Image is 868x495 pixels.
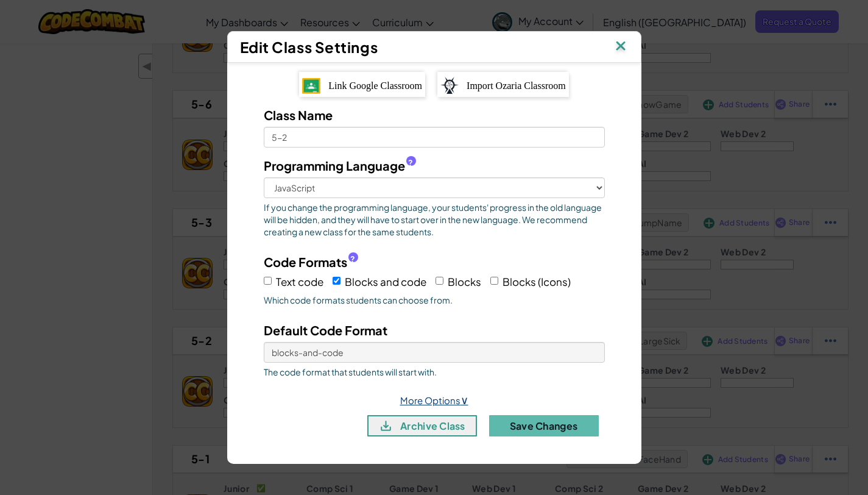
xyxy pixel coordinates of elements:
[440,77,459,94] img: ozaria-logo.png
[264,201,605,238] span: If you change the programming language, your students' progress in the old language will be hidde...
[328,80,422,91] span: Link Google Classroom
[448,275,481,288] span: Blocks
[264,157,405,174] span: Programming Language
[503,275,571,288] span: Blocks (Icons)
[436,277,443,285] input: Blocks
[302,78,320,94] img: IconGoogleClassroom.svg
[264,294,605,306] span: Which code formats students can choose from.
[264,107,333,123] span: Class Name
[490,277,498,285] input: Blocks (Icons)
[400,394,468,406] a: More Options
[367,415,477,436] button: archive class
[345,275,426,288] span: Blocks and code
[408,158,413,168] span: ?
[264,253,347,271] span: Code Formats
[264,277,272,285] input: Text code
[264,322,387,338] span: Default Code Format
[378,418,393,433] img: IconArchive.svg
[276,275,323,288] span: Text code
[333,277,340,285] input: Blocks and code
[350,254,355,264] span: ?
[613,38,629,56] img: IconClose.svg
[240,38,378,56] span: Edit Class Settings
[489,415,599,436] button: Save Changes
[460,393,468,407] span: ∨
[264,366,605,378] span: The code format that students will start with.
[467,80,566,91] span: Import Ozaria Classroom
